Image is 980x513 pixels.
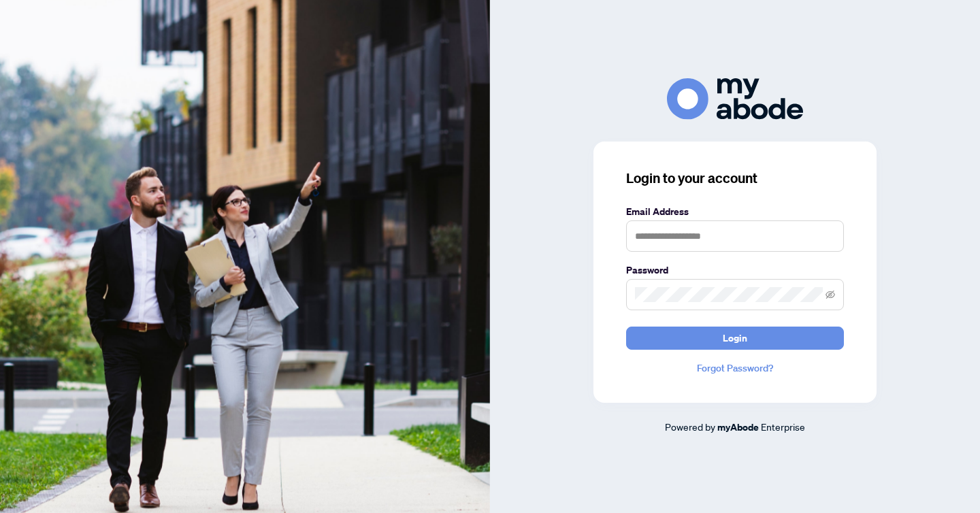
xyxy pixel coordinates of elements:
img: ma-logo [667,78,803,120]
span: eye-invisible [826,290,835,299]
label: Email Address [626,204,844,219]
span: Enterprise [761,420,805,433]
h3: Login to your account [626,169,844,188]
button: Login [626,327,844,350]
label: Password [626,263,844,278]
a: Forgot Password? [626,361,844,376]
a: myAbode [717,420,759,435]
span: Powered by [665,420,715,433]
span: Login [723,327,747,349]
